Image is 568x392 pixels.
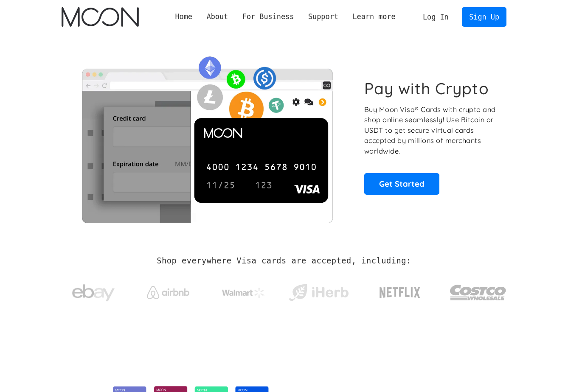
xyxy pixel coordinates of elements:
a: Costco [450,268,506,313]
a: Netflix [362,274,438,308]
img: Moon Logo [62,7,138,27]
img: ebay [72,280,115,306]
div: Learn more [346,11,403,22]
div: About [207,11,228,22]
a: home [62,7,138,27]
a: Log In [416,8,456,26]
a: Walmart [212,279,275,302]
img: iHerb [287,282,350,304]
a: Sign Up [462,7,506,26]
div: Support [301,11,345,22]
a: ebay [62,271,125,311]
img: Costco [450,277,506,308]
p: Buy Moon Visa® Cards with crypto and shop online seamlessly! Use Bitcoin or USDT to get secure vi... [364,104,497,157]
div: About [200,11,235,22]
div: Learn more [352,11,395,22]
h2: Shop everywhere Visa cards are accepted, including: [157,256,411,266]
h1: Pay with Crypto [364,79,489,98]
a: Home [168,11,200,22]
a: Get Started [364,173,439,194]
img: Moon Cards let you spend your crypto anywhere Visa is accepted. [62,50,352,223]
a: Airbnb [137,277,200,303]
a: iHerb [287,273,350,308]
div: For Business [235,11,301,22]
img: Airbnb [147,286,189,299]
div: For Business [242,11,294,22]
img: Netflix [379,282,421,303]
div: Support [308,11,338,22]
img: Walmart [222,288,264,298]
